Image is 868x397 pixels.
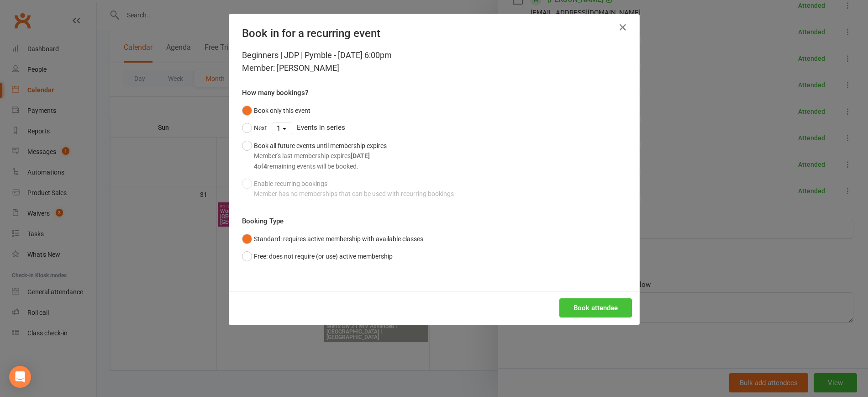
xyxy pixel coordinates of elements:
button: Book all future events until membership expiresMember's last membership expires[DATE]4of4remainin... [242,137,387,175]
strong: 4 [254,163,258,170]
div: Open Intercom Messenger [9,366,31,388]
div: of remaining events will be booked. [254,161,387,171]
div: Member's last membership expires [254,151,387,161]
h4: Book in for a recurring event [242,27,626,40]
button: Free: does not require (or use) active membership [242,248,393,265]
div: Events in series [242,119,626,137]
strong: [DATE] [351,152,370,159]
button: Book attendee [559,298,632,318]
label: How many bookings? [242,87,308,98]
div: Book all future events until membership expires [254,141,387,171]
button: Standard: requires active membership with available classes [242,230,423,248]
div: Beginners | JDP | Pymble - [DATE] 6:00pm Member: [PERSON_NAME] [242,49,626,74]
button: Close [615,20,630,35]
button: Next [242,119,267,137]
label: Booking Type [242,216,284,227]
button: Book only this event [242,102,310,119]
strong: 4 [263,163,267,170]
